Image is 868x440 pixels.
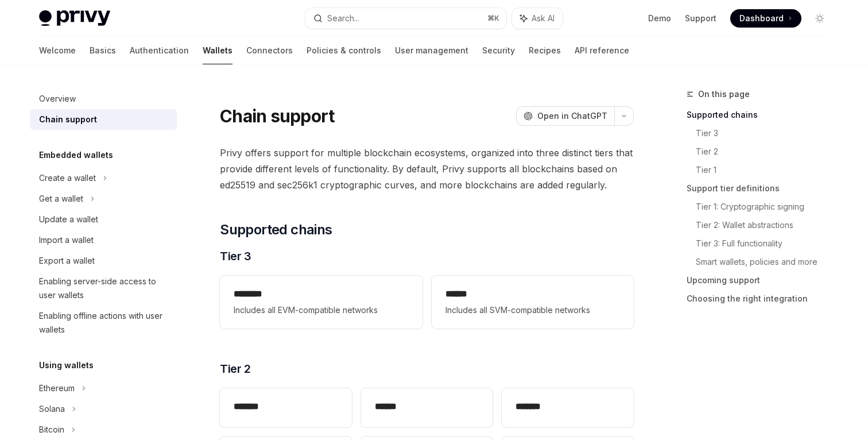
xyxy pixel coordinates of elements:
[327,11,359,25] div: Search...
[739,13,784,24] span: Dashboard
[90,37,116,64] a: Basics
[39,192,83,206] div: Get a wallet
[512,8,563,29] button: Ask AI
[39,10,110,26] img: light logo
[30,209,177,230] a: Update a wallet
[130,37,189,64] a: Authentication
[220,361,250,377] span: Tier 2
[39,148,113,162] h5: Embedded wallets
[30,250,177,271] a: Export a wallet
[39,171,96,185] div: Create a wallet
[432,276,634,329] a: **** *Includes all SVM-compatible networks
[395,37,468,64] a: User management
[687,290,838,308] a: Choosing the right integration
[537,110,607,122] span: Open in ChatGPT
[30,271,177,306] a: Enabling server-side access to user wallets
[696,198,838,216] a: Tier 1: Cryptographic signing
[482,37,515,64] a: Security
[39,113,97,126] div: Chain support
[220,248,251,264] span: Tier 3
[811,9,829,28] button: Toggle dark mode
[305,8,506,29] button: Search...⌘K
[220,276,422,329] a: **** ***Includes all EVM-compatible networks
[698,87,750,101] span: On this page
[39,358,94,372] h5: Using wallets
[696,124,838,142] a: Tier 3
[220,221,332,239] span: Supported chains
[203,37,232,64] a: Wallets
[696,142,838,161] a: Tier 2
[687,106,838,124] a: Supported chains
[487,14,499,23] span: ⌘ K
[648,13,671,24] a: Demo
[39,254,95,268] div: Export a wallet
[39,213,98,226] div: Update a wallet
[696,234,838,253] a: Tier 3: Full functionality
[39,233,94,247] div: Import a wallet
[39,381,75,395] div: Ethereum
[529,37,561,64] a: Recipes
[39,402,65,416] div: Solana
[39,92,76,106] div: Overview
[30,109,177,130] a: Chain support
[696,253,838,271] a: Smart wallets, policies and more
[246,37,293,64] a: Connectors
[575,37,629,64] a: API reference
[532,13,555,24] span: Ask AI
[39,423,64,437] div: Bitcoin
[687,179,838,198] a: Support tier definitions
[30,306,177,340] a: Enabling offline actions with user wallets
[220,145,634,193] span: Privy offers support for multiple blockchain ecosystems, organized into three distinct tiers that...
[234,303,408,317] span: Includes all EVM-compatible networks
[30,88,177,109] a: Overview
[220,106,334,126] h1: Chain support
[39,309,170,337] div: Enabling offline actions with user wallets
[39,37,76,64] a: Welcome
[696,161,838,179] a: Tier 1
[696,216,838,234] a: Tier 2: Wallet abstractions
[39,275,170,302] div: Enabling server-side access to user wallets
[445,303,620,317] span: Includes all SVM-compatible networks
[516,106,614,126] button: Open in ChatGPT
[307,37,381,64] a: Policies & controls
[685,13,716,24] a: Support
[730,9,801,28] a: Dashboard
[687,271,838,290] a: Upcoming support
[30,230,177,250] a: Import a wallet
